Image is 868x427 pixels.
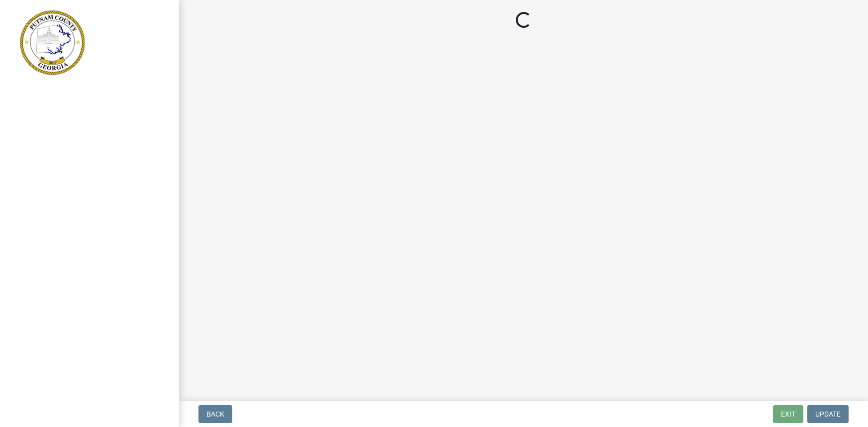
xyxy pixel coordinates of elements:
[206,410,224,418] span: Back
[807,405,849,423] button: Update
[773,405,803,423] button: Exit
[198,405,232,423] button: Back
[815,410,841,418] span: Update
[20,10,85,75] img: Putnam County, Georgia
